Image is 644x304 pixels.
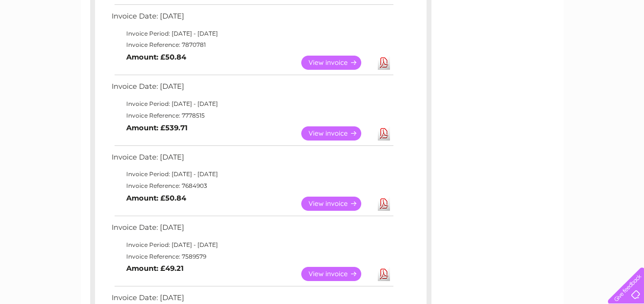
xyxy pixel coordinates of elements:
b: Amount: £539.71 [127,123,188,132]
td: Invoice Reference: 7684903 [110,180,395,192]
td: Invoice Date: [DATE] [110,80,395,98]
a: Download [378,56,390,70]
b: Amount: £50.84 [127,53,187,61]
a: Log out [612,41,635,49]
a: Download [378,126,390,141]
td: Invoice Reference: 7778515 [110,110,395,122]
a: Blog [559,41,573,49]
b: Amount: £50.84 [127,194,187,203]
img: logo.png [22,25,72,55]
a: View [301,267,373,281]
div: Clear Business is a trading name of Verastar Limited (registered in [GEOGRAPHIC_DATA] No. 3667643... [92,5,553,47]
b: Amount: £49.21 [127,264,184,273]
a: View [301,56,373,70]
a: Download [378,267,390,281]
a: Energy [497,41,518,49]
a: View [301,197,373,211]
a: View [301,126,373,141]
a: Download [378,197,390,211]
a: Water [472,41,491,49]
td: Invoice Reference: 7589579 [110,251,395,263]
a: Telecoms [524,41,553,49]
td: Invoice Period: [DATE] - [DATE] [110,239,395,251]
td: Invoice Date: [DATE] [110,151,395,169]
td: Invoice Reference: 7870781 [110,39,395,51]
td: Invoice Date: [DATE] [110,10,395,28]
a: 0333 014 3131 [460,5,527,17]
td: Invoice Period: [DATE] - [DATE] [110,28,395,40]
td: Invoice Date: [DATE] [110,221,395,239]
td: Invoice Period: [DATE] - [DATE] [110,98,395,110]
td: Invoice Period: [DATE] - [DATE] [110,168,395,180]
a: Contact [579,41,603,49]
